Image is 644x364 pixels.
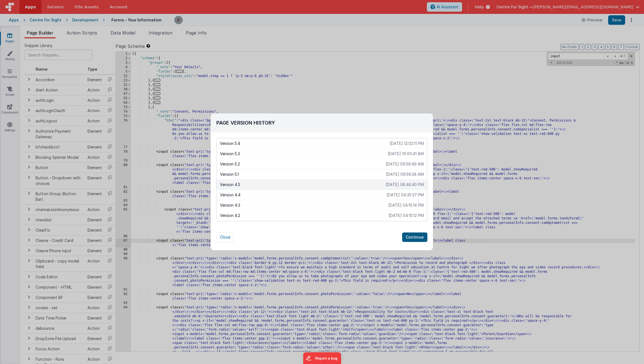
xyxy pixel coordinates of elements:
[220,141,390,146] p: Version 5.4
[220,172,386,177] p: Version 5.1
[386,182,424,187] p: [DATE] 06:46:40 PM
[388,151,424,157] p: [DATE] 10:00:41 AM
[388,202,424,208] p: [DATE] 04:15:14 PM
[220,151,388,157] p: Version 5.3
[402,232,427,242] button: Continue
[216,119,427,127] h2: Page Version History
[386,172,424,177] p: [DATE] 09:59:28 AM
[220,192,387,198] p: Version 4.4
[387,192,424,198] p: [DATE] 04:35:37 PM
[386,161,424,167] p: [DATE] 09:59:49 AM
[303,352,341,364] iframe: Marker.io feedback button
[390,141,424,146] p: [DATE] 12:02:11 PM
[220,213,389,218] p: Version 4.2
[220,182,386,187] p: Version 4.5
[220,202,388,208] p: Version 4.3
[389,213,424,218] p: [DATE] 04:15:12 PM
[220,161,386,167] p: Version 5.2
[216,232,234,242] button: Close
